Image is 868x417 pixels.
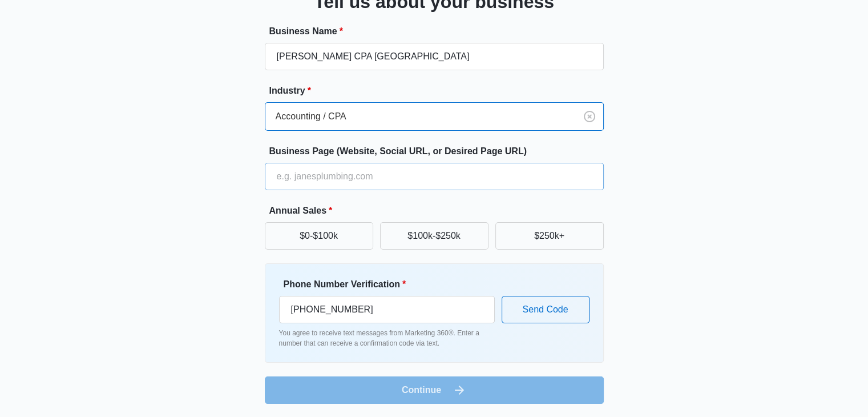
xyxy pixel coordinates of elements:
[265,43,604,70] input: e.g. Jane's Plumbing
[269,204,608,218] label: Annual Sales
[502,296,590,323] button: Send Code
[279,296,495,323] input: Ex. +1-555-555-5555
[269,145,608,158] label: Business Page (Website, Social URL, or Desired Page URL)
[279,328,495,348] p: You agree to receive text messages from Marketing 360®. Enter a number that can receive a confirm...
[269,25,608,38] label: Business Name
[269,84,608,98] label: Industry
[265,163,604,190] input: e.g. janesplumbing.com
[495,222,604,250] button: $250k+
[284,278,499,291] label: Phone Number Verification
[580,107,599,126] button: Clear
[265,222,373,250] button: $0-$100k
[380,222,488,250] button: $100k-$250k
